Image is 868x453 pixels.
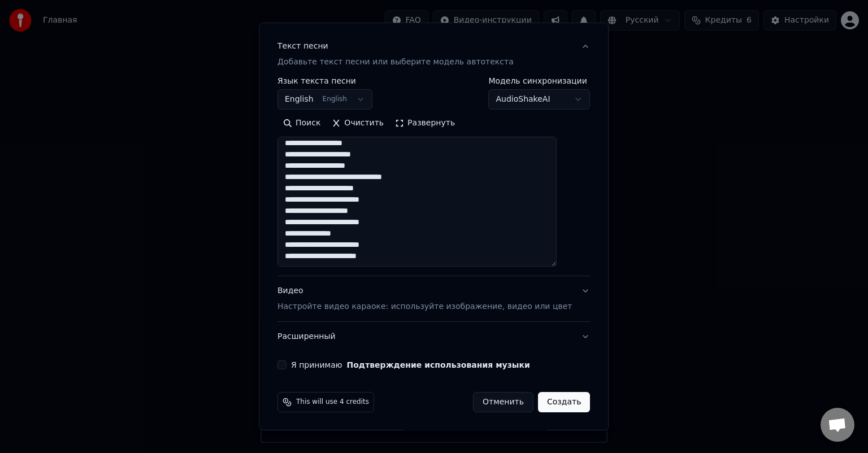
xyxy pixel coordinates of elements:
[538,392,590,412] button: Создать
[389,114,461,132] button: Развернуть
[473,392,533,412] button: Отменить
[277,77,590,276] div: Текст песниДобавьте текст песни или выберите модель автотекста
[277,322,590,351] button: Расширенный
[277,114,326,132] button: Поиск
[277,41,328,52] div: Текст песни
[489,77,591,85] label: Модель синхронизации
[277,276,590,321] button: ВидеоНастройте видео караоке: используйте изображение, видео или цвет
[277,32,590,77] button: Текст песниДобавьте текст песни или выберите модель автотекста
[277,285,572,312] div: Видео
[277,77,372,85] label: Язык текста песни
[347,361,530,369] button: Я принимаю
[327,114,390,132] button: Очистить
[291,361,530,369] label: Я принимаю
[296,398,369,407] span: This will use 4 credits
[277,56,514,68] p: Добавьте текст песни или выберите модель автотекста
[277,301,572,312] p: Настройте видео караоке: используйте изображение, видео или цвет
